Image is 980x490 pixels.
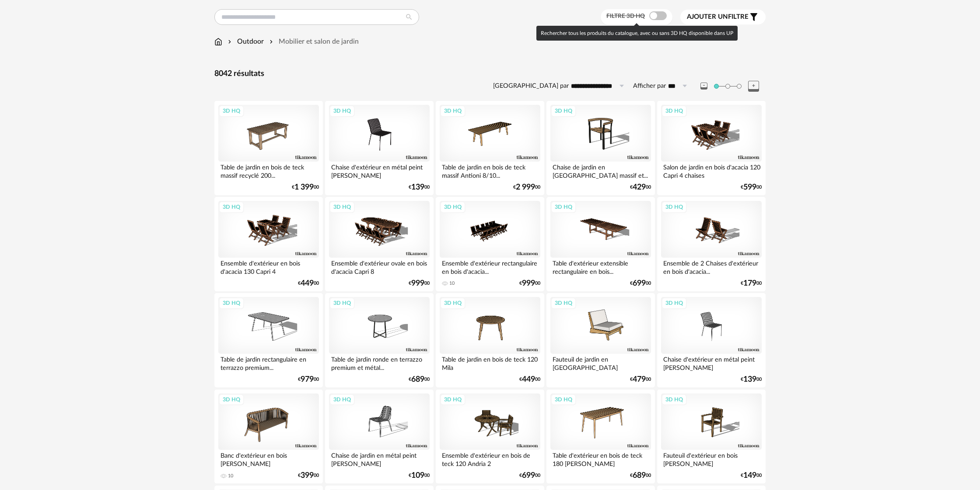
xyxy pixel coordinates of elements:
div: € 00 [519,473,540,479]
div: Chaise d'extérieur en métal peint [PERSON_NAME] [329,162,430,179]
div: Ensemble d'extérieur ovale en bois d'acacia Capri 8 [329,258,430,275]
span: 479 [633,376,646,383]
a: 3D HQ Chaise de jardin en [GEOGRAPHIC_DATA] massif et... €42900 [546,101,655,195]
a: 3D HQ Table de jardin en bois de teck massif recyclé 200... €1 39900 [214,101,323,195]
div: Chaise d'extérieur en métal peint [PERSON_NAME] [661,354,762,371]
div: € 00 [513,184,540,190]
label: Afficher par [633,82,666,90]
div: € 00 [630,376,651,383]
div: 3D HQ [551,201,576,213]
div: Table de jardin ronde en terrazzo premium et métal... [329,354,430,371]
div: Rechercher tous les produits du catalogue, avec ou sans 3D HQ disponible dans UP [536,26,738,41]
div: Ensemble d'extérieur en bois d'acacia 130 Capri 4 [218,258,319,275]
span: 979 [301,376,314,383]
div: Ensemble de 2 Chaises d'extérieur en bois d'acacia... [661,258,762,275]
a: 3D HQ Chaise d'extérieur en métal peint [PERSON_NAME] €13900 [325,101,434,195]
span: 689 [411,376,424,383]
div: € 00 [741,473,762,479]
div: 3D HQ [329,297,355,309]
label: [GEOGRAPHIC_DATA] par [493,82,569,90]
div: 10 [449,280,455,286]
a: 3D HQ Table de jardin ronde en terrazzo premium et métal... €68900 [325,293,434,387]
div: € 00 [741,184,762,190]
div: 3D HQ [219,297,244,309]
span: 689 [633,473,646,479]
div: € 00 [741,376,762,383]
div: Table de jardin rectangulaire en terrazzo premium... [218,354,319,371]
a: 3D HQ Fauteuil de jardin en [GEOGRAPHIC_DATA] €47900 [546,293,655,387]
div: € 00 [292,184,319,190]
div: 10 [228,473,233,479]
div: € 00 [519,280,540,286]
div: 3D HQ [440,201,465,213]
span: 429 [633,184,646,190]
div: 3D HQ [329,201,355,213]
img: svg+xml;base64,PHN2ZyB3aWR0aD0iMTYiIGhlaWdodD0iMTciIHZpZXdCb3g9IjAgMCAxNiAxNyIgZmlsbD0ibm9uZSIgeG... [214,37,222,47]
div: € 00 [409,280,430,286]
a: 3D HQ Table d'extérieur extensible rectangulaire en bois... €69900 [546,197,655,291]
div: € 00 [741,280,762,286]
a: 3D HQ Table de jardin en bois de teck 120 Mila €44900 [436,293,544,387]
span: 999 [522,280,535,286]
span: 399 [301,473,314,479]
div: € 00 [298,473,319,479]
div: 3D HQ [661,105,687,117]
div: Ensemble d'extérieur en bois de teck 120 Andria 2 [440,450,540,467]
a: 3D HQ Table de jardin rectangulaire en terrazzo premium... €97900 [214,293,323,387]
div: 3D HQ [551,105,576,117]
span: 599 [743,184,756,190]
div: 3D HQ [219,201,244,213]
span: 149 [743,473,756,479]
span: 999 [411,280,424,286]
div: € 00 [409,473,430,479]
div: € 00 [630,280,651,286]
div: Chaise de jardin en métal peint [PERSON_NAME] [329,450,430,467]
div: Table de jardin en bois de teck massif recyclé 200... [218,162,319,179]
div: 3D HQ [440,105,465,117]
a: 3D HQ Ensemble de 2 Chaises d'extérieur en bois d'acacia... €17900 [657,197,766,291]
button: Ajouter unfiltre Filter icon [680,10,766,24]
a: 3D HQ Ensemble d'extérieur rectangulaire en bois d'acacia... 10 €99900 [436,197,544,291]
span: 699 [633,280,646,286]
a: 3D HQ Table de jardin en bois de teck massif Antioni 8/10... €2 99900 [436,101,544,195]
div: € 00 [519,376,540,383]
img: svg+xml;base64,PHN2ZyB3aWR0aD0iMTYiIGhlaWdodD0iMTYiIHZpZXdCb3g9IjAgMCAxNiAxNiIgZmlsbD0ibm9uZSIgeG... [226,37,233,47]
div: Banc d'extérieur en bois [PERSON_NAME] [218,450,319,467]
a: 3D HQ Ensemble d'extérieur ovale en bois d'acacia Capri 8 €99900 [325,197,434,291]
div: € 00 [409,376,430,383]
div: 3D HQ [661,297,687,309]
span: 699 [522,473,535,479]
div: 3D HQ [440,394,465,405]
a: 3D HQ Table d'extérieur en bois de teck 180 [PERSON_NAME] €68900 [546,390,655,484]
span: 109 [411,473,424,479]
span: filtre [687,13,749,21]
div: 8042 résultats [214,69,766,79]
div: 3D HQ [661,201,687,213]
a: 3D HQ Fauteuil d'extérieur en bois [PERSON_NAME] €14900 [657,390,766,484]
span: 449 [301,280,314,286]
a: 3D HQ Chaise d'extérieur en métal peint [PERSON_NAME] €13900 [657,293,766,387]
span: 179 [743,280,756,286]
div: Salon de jardin en bois d'acacia 120 Capri 4 chaises [661,162,762,179]
span: 139 [743,376,756,383]
div: 3D HQ [329,394,355,405]
div: Ensemble d'extérieur rectangulaire en bois d'acacia... [440,258,540,275]
a: 3D HQ Salon de jardin en bois d'acacia 120 Capri 4 chaises €59900 [657,101,766,195]
span: Ajouter un [687,14,728,20]
div: Table d'extérieur extensible rectangulaire en bois... [550,258,651,275]
div: € 00 [409,184,430,190]
a: 3D HQ Ensemble d'extérieur en bois de teck 120 Andria 2 €69900 [436,390,544,484]
div: 3D HQ [440,297,465,309]
span: 139 [411,184,424,190]
span: 1 399 [294,184,314,190]
span: Filtre 3D HQ [606,13,645,19]
a: 3D HQ Ensemble d'extérieur en bois d'acacia 130 Capri 4 €44900 [214,197,323,291]
div: € 00 [630,473,651,479]
div: Table d'extérieur en bois de teck 180 [PERSON_NAME] [550,450,651,467]
div: 3D HQ [219,105,244,117]
div: € 00 [298,280,319,286]
div: Fauteuil de jardin en [GEOGRAPHIC_DATA] [550,354,651,371]
div: Table de jardin en bois de teck 120 Mila [440,354,540,371]
div: 3D HQ [551,297,576,309]
div: 3D HQ [329,105,355,117]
